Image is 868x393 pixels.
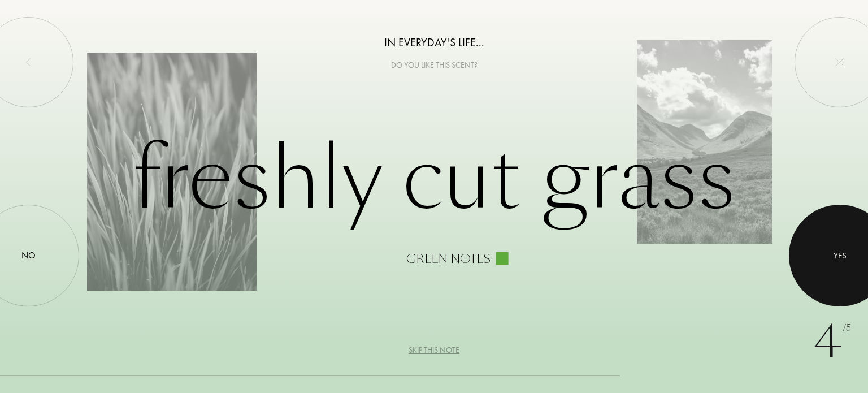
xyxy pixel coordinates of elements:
span: /5 [843,322,851,335]
div: Skip this note [409,344,459,356]
div: 4 [813,308,851,376]
img: quit_onboard.svg [835,58,844,67]
img: left_onboard.svg [24,58,33,67]
div: Green notes [406,252,491,266]
div: Yes [834,249,847,262]
div: No [21,249,36,262]
div: Freshly cut grass [87,128,782,266]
